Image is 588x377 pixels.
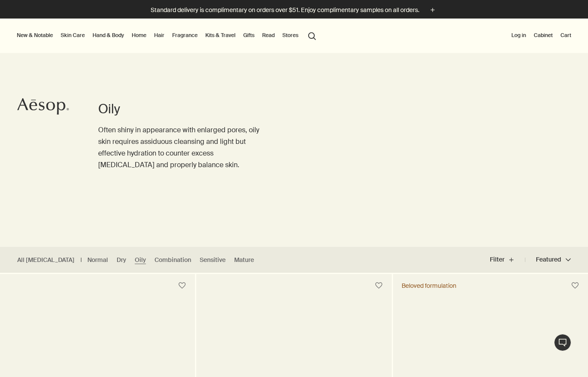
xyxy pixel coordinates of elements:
[204,30,237,41] a: Kits & Travel
[260,30,276,41] a: Read
[402,282,456,290] div: Beloved formulation
[87,256,108,264] a: Normal
[234,256,254,264] a: Mature
[17,256,74,264] a: All [MEDICAL_DATA]
[241,30,256,41] a: Gifts
[559,30,573,41] button: Cart
[525,249,571,270] button: Featured
[152,30,166,41] a: Hair
[15,96,71,119] a: Aesop
[174,278,190,293] button: Save to cabinet
[554,334,571,351] button: Live Assistance
[532,30,554,41] a: Cabinet
[98,100,260,118] h1: Oily
[567,278,583,293] button: Save to cabinet
[17,98,69,115] svg: Aesop
[304,27,320,44] button: Open search
[59,30,87,41] a: Skin Care
[371,278,387,293] button: Save to cabinet
[510,30,528,41] button: Log in
[117,256,126,264] a: Dry
[170,30,199,41] a: Fragrance
[490,249,525,270] button: Filter
[151,6,419,15] p: Standard delivery is complimentary on orders over $51. Enjoy complimentary samples on all orders.
[510,19,573,53] nav: supplementary
[91,30,126,41] a: Hand & Body
[200,256,226,264] a: Sensitive
[155,256,191,264] a: Combination
[15,19,320,53] nav: primary
[15,30,55,41] button: New & Notable
[135,256,146,264] a: Oily
[281,30,300,41] button: Stores
[151,5,437,15] button: Standard delivery is complimentary on orders over $51. Enjoy complimentary samples on all orders.
[130,30,148,41] a: Home
[98,124,260,171] p: Often shiny in appearance with enlarged pores, oily skin requires assiduous cleansing and light b...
